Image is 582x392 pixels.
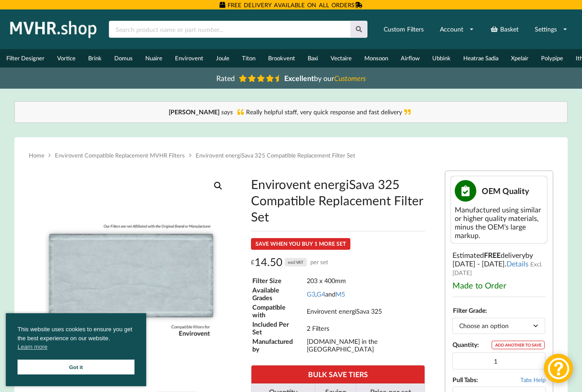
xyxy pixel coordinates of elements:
div: cookieconsent [6,313,146,386]
a: M5 [336,290,345,298]
td: , and [306,286,424,302]
b: FREE [484,251,501,259]
td: Manufactured by [252,337,305,353]
span: OEM Quality [482,186,529,196]
img: mvhr.shop.png [6,18,101,41]
a: Brookvent [262,49,301,68]
span: per set [310,255,328,269]
a: G3 [307,290,315,298]
a: Settings [529,21,573,37]
a: Envirovent Compatible Replacement MVHR Filters [55,152,185,159]
a: Home [29,152,45,159]
a: Account [434,21,480,37]
td: Filter Size [252,276,305,285]
i: Customers [334,74,366,82]
a: Airflow [394,49,426,68]
a: Heatrae Sadia [457,49,505,68]
a: Polypipe [535,49,569,68]
div: 14.50 [251,255,328,269]
a: Custom Filters [378,21,430,37]
a: Envirovent [169,49,210,68]
td: 203 x 400mm [306,276,424,285]
span: by [DATE] - [DATE] [452,251,533,268]
span: Rated [216,74,235,82]
a: Xpelair [505,49,535,68]
h1: Envirovent energiSava 325 Compatible Replacement Filter Set [251,176,425,225]
div: Manufactured using similar or higher quality materials, minus the OEM's large markup. [455,205,544,239]
input: Product quantity [452,352,545,369]
i: says [221,108,233,116]
a: Ubbink [426,49,457,68]
span: This website uses cookies to ensure you get the best experience on our website. [18,325,134,354]
a: View full-screen image gallery [210,178,226,194]
input: Search product name or part number... [109,21,350,38]
a: Brink [82,49,108,68]
a: Nuaire [139,49,169,68]
b: Excellent [284,74,314,82]
div: Really helpful staff, very quick response and fast delivery [24,108,558,117]
a: cookies - Learn more [18,342,47,351]
a: Baxi [301,49,324,68]
td: Compatible with [252,303,305,319]
td: Included Per Set [252,320,305,336]
a: Vectaire [324,49,358,68]
div: ADD ANOTHER TO SAVE [492,341,545,349]
b: Pull Tabs: [452,376,478,383]
a: Monsoon [358,49,394,68]
a: Rated Excellentby ourCustomers [210,71,372,86]
span: Envirovent energiSava 325 Compatible Replacement Filter Set [196,152,355,159]
span: £ [251,255,255,269]
a: Titon [236,49,262,68]
td: 2 Filters [306,320,424,336]
td: Available Grades [252,286,305,302]
td: [DOMAIN_NAME] in the [GEOGRAPHIC_DATA] [306,337,424,353]
div: excl VAT [285,258,307,266]
label: Filter Grade [453,306,485,314]
a: Got it cookie [18,360,134,374]
a: Details [506,259,528,268]
a: Vortice [51,49,82,68]
a: Basket [484,21,524,37]
th: BULK SAVE TIERS [251,365,425,383]
span: Tabs Help [520,376,546,383]
div: SAVE WHEN YOU BUY 1 MORE SET [251,238,350,250]
td: Envirovent energiSava 325 [306,303,424,319]
a: G4 [317,290,325,298]
a: Joule [210,49,236,68]
div: Made to Order [452,280,545,290]
b: [PERSON_NAME] [169,108,219,116]
span: by our [284,74,366,82]
a: Domus [108,49,139,68]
